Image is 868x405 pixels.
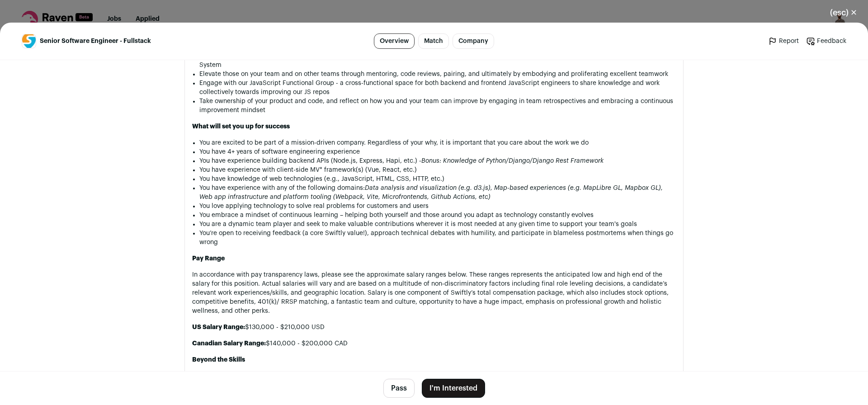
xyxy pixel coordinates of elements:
a: Report [768,37,799,46]
strong: Beyond the Skills [192,357,245,363]
li: Leverage modern software engineering principles and deliver robust, maintainable, extensible code... [199,52,676,70]
li: Engage with our JavaScript Functional Group - a cross-functional space for both backend and front... [199,79,676,97]
strong: Canadian Salary Range: [192,340,266,347]
a: d3.js [474,185,488,191]
a: Node.js [333,158,356,164]
li: You have 4+ years of software engineering experience [199,147,676,156]
strong: What will set you up for success [192,123,290,130]
a: Feedback [806,37,846,46]
a: Match [418,33,449,49]
li: You are a dynamic team player and seek to make valuable contributions wherever it is most needed ... [199,220,676,229]
li: You are excited to be part of a mission-driven company. Regardless of your why, it is important t... [199,138,676,147]
a: Overview [374,33,415,49]
em: Data analysis and visualization (e.g. [365,185,472,191]
p: In accordance with pay transparency laws, please see the approximate salary ranges below. These r... [192,270,676,316]
span: Senior Software Engineer - Fullstack [40,37,151,46]
strong: US Salary Range: [192,324,245,330]
p: You have experience building backend APIs ( , Express, Hapi, etc.) - [199,156,676,165]
em: Bonus: Knowledge of Python/Django/Django Rest Framework [421,158,604,164]
li: You embrace a mindset of continuous learning – helping both yourself and those around you adapt a... [199,211,676,220]
img: 3e14641c0f48adfd3dfaea8bf909c181f385899ccf2dcf229e5b3fb73f4fd672.png [22,33,36,50]
li: You’re open to receiving feedback (a core Swiftly value!), approach technical debates with humili... [199,229,676,247]
li: Elevate those on your team and on other teams through mentoring, code reviews, pairing, and ultim... [199,70,676,79]
strong: Pay Range [192,255,225,262]
button: Close modal [819,3,868,23]
p: $130,000 - $210,000 USD [192,323,676,332]
li: You have experience with client-side MV* framework(s) (Vue, React, etc.) [199,165,676,174]
button: I'm Interested [422,379,485,398]
li: You love applying technology to solve real problems for customers and users [199,202,676,211]
p: $140,000 - $200,000 CAD [192,339,676,348]
p: You have experience with any of the following domains: [199,184,676,202]
li: You have knowledge of web technologies (e.g., JavaScript, HTML, CSS, HTTP, etc.) [199,174,676,184]
a: Company [453,33,494,49]
li: Take ownership of your product and code, and reflect on how you and your team can improve by enga... [199,97,676,115]
button: Pass [383,379,415,398]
